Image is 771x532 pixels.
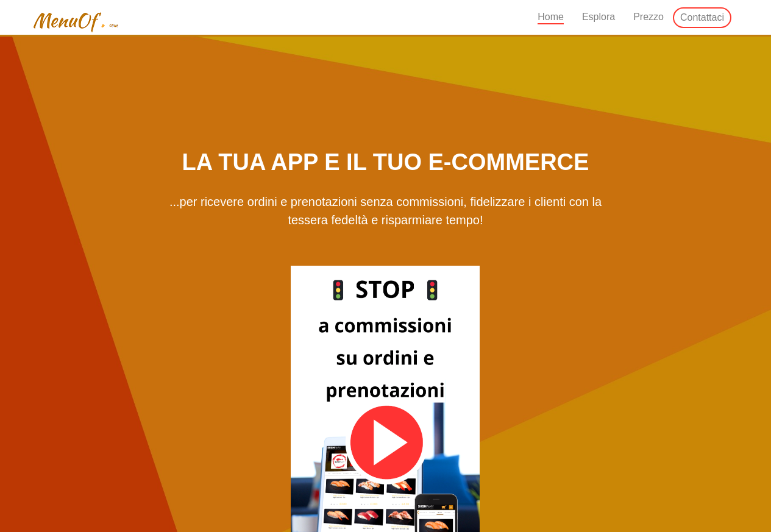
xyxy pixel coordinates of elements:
[155,193,615,229] h2: ...per ricevere ordini e prenotazioni senza commissioni, fidelizzare i clienti con la tessera fed...
[673,7,731,28] a: Contattaci
[582,11,615,24] span: Esplora
[155,144,615,181] h1: La tua app e il tuo e-commerce
[680,12,724,25] span: Contattaci
[633,11,664,24] span: Prezzo
[538,11,564,24] span: Home
[30,11,120,34] img: menuof_2.png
